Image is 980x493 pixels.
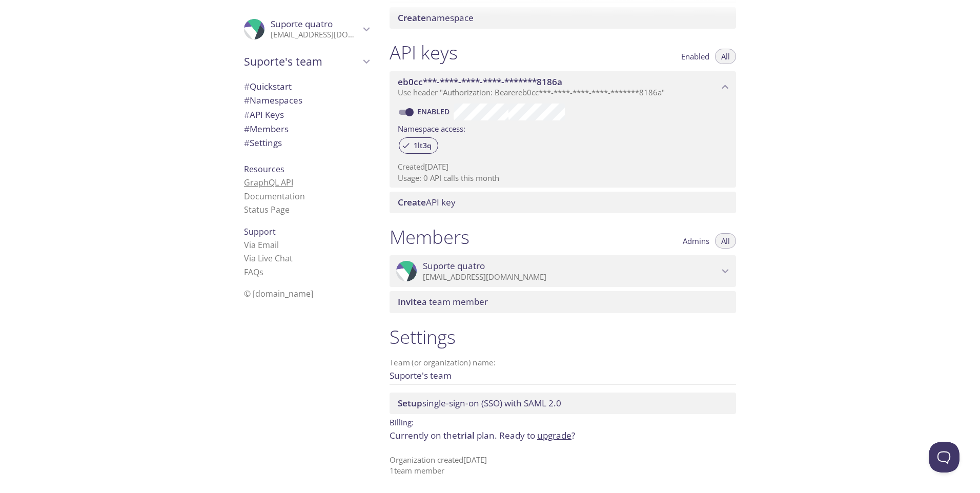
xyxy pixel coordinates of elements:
a: upgrade [537,429,571,441]
p: [EMAIL_ADDRESS][DOMAIN_NAME] [423,272,719,282]
span: namespace [398,12,474,24]
p: Organization created [DATE] 1 team member [390,455,736,477]
a: Via Live Chat [244,253,293,264]
div: Members [236,122,377,136]
span: Suporte quatro [423,260,485,272]
a: Via Email [244,239,279,251]
span: trial [457,429,475,441]
span: © [DOMAIN_NAME] [244,288,313,299]
a: GraphQL API [244,177,293,188]
div: Create namespace [390,7,736,29]
p: Usage: 0 API calls this month [398,173,728,183]
div: Setup SSO [390,393,736,414]
div: Suporte quatro [236,12,377,46]
div: Create API Key [390,192,736,213]
span: # [244,109,250,120]
span: # [244,94,250,106]
p: [EMAIL_ADDRESS][DOMAIN_NAME] [271,30,360,40]
h1: Settings [390,325,736,348]
div: Suporte quatro [390,255,736,287]
p: Billing: [390,414,736,429]
span: Suporte quatro [271,18,333,30]
button: All [715,49,736,64]
button: Enabled [675,49,716,64]
div: Namespaces [236,93,377,108]
label: Namespace access: [398,120,465,135]
a: Enabled [416,107,454,116]
a: FAQ [244,266,263,278]
div: Invite a team member [390,291,736,313]
div: Suporte's team [236,48,377,75]
span: Ready to ? [499,429,575,441]
span: Suporte's team [244,54,360,69]
div: API Keys [236,108,377,122]
span: API Keys [244,109,284,120]
span: Support [244,226,276,237]
iframe: Help Scout Beacon - Open [929,442,959,473]
span: Quickstart [244,80,292,92]
label: Team (or organization) name: [390,359,496,366]
span: 1lt3q [407,141,438,150]
span: Members [244,123,289,135]
div: Team Settings [236,136,377,150]
span: a team member [398,296,488,307]
h1: API keys [390,41,458,64]
button: Admins [677,233,716,249]
span: # [244,123,250,135]
span: Namespaces [244,94,302,106]
span: Settings [244,137,282,149]
span: # [244,80,250,92]
h1: Members [390,225,469,249]
span: Resources [244,163,284,175]
span: s [259,266,263,278]
span: single-sign-on (SSO) with SAML 2.0 [398,397,561,409]
span: Create [398,196,426,208]
p: Currently on the plan. [390,429,736,442]
span: # [244,137,250,149]
span: Create [398,12,426,24]
button: All [715,233,736,249]
div: Quickstart [236,79,377,94]
a: Documentation [244,191,305,202]
span: Invite [398,296,422,307]
p: Created [DATE] [398,161,728,172]
div: 1lt3q [399,137,438,154]
a: Status Page [244,204,290,215]
span: API key [398,196,456,208]
span: Setup [398,397,422,409]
